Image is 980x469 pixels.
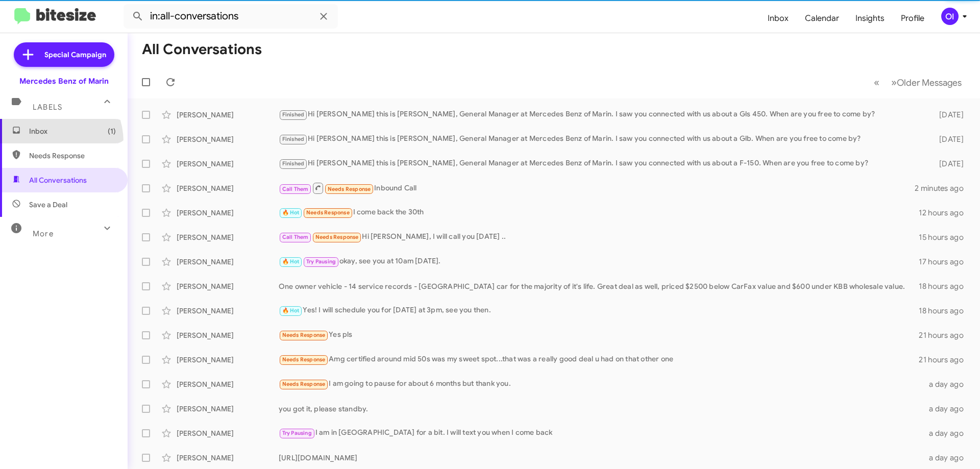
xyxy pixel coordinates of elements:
div: 18 hours ago [919,306,972,316]
input: Search [124,4,338,29]
div: Hi [PERSON_NAME] this is [PERSON_NAME], General Manager at Mercedes Benz of Marin. I saw you conn... [279,133,923,145]
div: OI [941,8,959,25]
div: a day ago [923,379,972,389]
div: 18 hours ago [919,281,972,291]
span: Needs Response [282,332,326,338]
span: 🔥 Hot [282,307,300,314]
div: Inbound Call [279,182,915,194]
span: Older Messages [897,77,962,88]
span: Needs Response [328,186,371,192]
span: 🔥 Hot [282,258,300,265]
div: [PERSON_NAME] [177,355,279,365]
span: Inbox [29,126,116,136]
span: Needs Response [29,151,116,161]
div: 21 hours ago [919,330,972,340]
span: Try Pausing [306,258,336,265]
span: Needs Response [315,234,359,240]
div: Amg certified around mid 50s was my sweet spot...that was a really good deal u had on that other one [279,354,919,365]
span: More [33,229,54,238]
div: [DATE] [923,159,972,169]
div: okay, see you at 10am [DATE]. [279,256,919,267]
div: One owner vehicle - 14 service records - [GEOGRAPHIC_DATA] car for the majority of it's life. Gre... [279,281,919,291]
div: I come back the 30th [279,207,919,218]
a: Inbox [759,4,797,33]
div: Hi [PERSON_NAME], I will call you [DATE] .. [279,231,919,243]
div: [PERSON_NAME] [177,428,279,438]
span: Needs Response [306,209,350,216]
div: [DATE] [923,110,972,120]
div: [PERSON_NAME] [177,330,279,340]
span: Finished [282,136,305,142]
div: a day ago [923,428,972,438]
span: Special Campaign [44,50,106,60]
div: 12 hours ago [919,208,972,218]
div: [PERSON_NAME] [177,257,279,267]
div: [DATE] [923,134,972,144]
div: [PERSON_NAME] [177,134,279,144]
div: I am in [GEOGRAPHIC_DATA] for a bit. I will text you when I come back [279,427,923,439]
div: [PERSON_NAME] [177,281,279,291]
span: Needs Response [282,356,326,363]
span: Needs Response [282,381,326,387]
div: a day ago [923,453,972,463]
div: [PERSON_NAME] [177,306,279,316]
button: OI [933,8,969,25]
span: All Conversations [29,175,87,185]
div: Mercedes Benz of Marin [19,76,109,86]
div: [PERSON_NAME] [177,453,279,463]
div: Hi [PERSON_NAME] this is [PERSON_NAME], General Manager at Mercedes Benz of Marin. I saw you conn... [279,109,923,120]
span: » [891,76,897,89]
div: [PERSON_NAME] [177,232,279,242]
a: Special Campaign [14,42,114,67]
div: 2 minutes ago [915,183,972,193]
span: Labels [33,103,62,112]
div: [PERSON_NAME] [177,208,279,218]
a: Insights [847,4,893,33]
h1: All Conversations [142,41,262,58]
div: [PERSON_NAME] [177,404,279,414]
button: Previous [868,72,886,93]
div: Yes! I will schedule you for [DATE] at 3pm, see you then. [279,305,919,316]
span: Try Pausing [282,430,312,436]
span: 🔥 Hot [282,209,300,216]
div: Hi [PERSON_NAME] this is [PERSON_NAME], General Manager at Mercedes Benz of Marin. I saw you conn... [279,158,923,169]
div: a day ago [923,404,972,414]
span: Finished [282,111,305,118]
span: (1) [108,126,116,136]
span: Call Them [282,234,309,240]
span: Finished [282,160,305,167]
div: [PERSON_NAME] [177,183,279,193]
div: [URL][DOMAIN_NAME] [279,453,923,463]
div: 17 hours ago [919,257,972,267]
a: Calendar [797,4,847,33]
div: Yes pls [279,329,919,341]
div: 21 hours ago [919,355,972,365]
div: 15 hours ago [919,232,972,242]
div: I am going to pause for about 6 months but thank you. [279,378,923,390]
span: Call Them [282,186,309,192]
span: Save a Deal [29,200,67,210]
span: « [874,76,879,89]
div: [PERSON_NAME] [177,110,279,120]
nav: Page navigation example [868,72,968,93]
div: you got it, please standby. [279,404,923,414]
div: [PERSON_NAME] [177,159,279,169]
a: Profile [893,4,933,33]
button: Next [885,72,968,93]
div: [PERSON_NAME] [177,379,279,389]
